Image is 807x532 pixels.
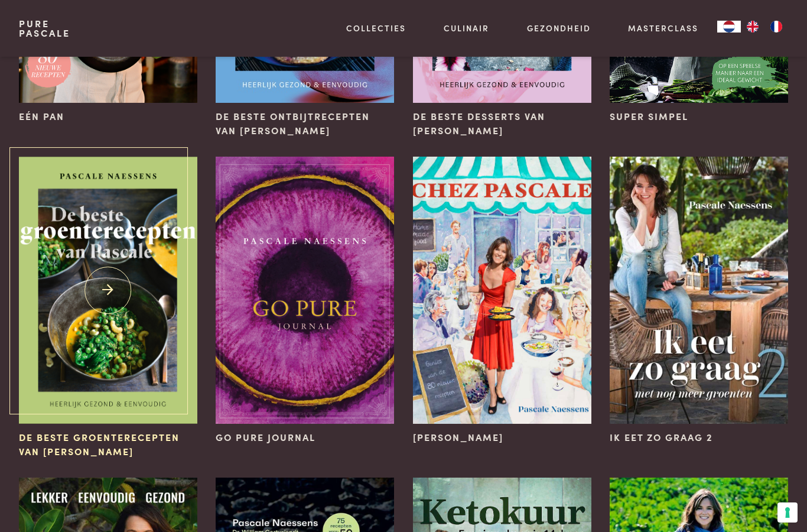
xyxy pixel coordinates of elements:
[610,157,788,445] a: Ik eet zo graag 2 Ik eet zo graag 2
[444,22,489,34] a: Culinair
[777,502,798,523] button: Uw voorkeuren voor toestemming voor trackingtechnologieën
[346,22,406,34] a: Collecties
[216,157,394,424] img: Go Pure Journal
[764,21,788,33] a: FR
[717,21,741,33] div: Language
[216,157,394,445] a: Go Pure Journal Go Pure Journal
[19,157,197,424] img: De beste groenterecepten van Pascale
[216,430,315,445] span: Go Pure Journal
[741,21,764,33] a: EN
[19,430,197,459] span: De beste groenterecepten van [PERSON_NAME]
[19,109,64,124] span: Eén pan
[19,19,70,38] a: PurePascale
[413,157,591,424] img: Chez Pascale
[717,21,741,33] a: NL
[413,430,503,445] span: [PERSON_NAME]
[610,157,788,424] img: Ik eet zo graag 2
[741,21,788,33] ul: Language list
[413,109,591,138] span: De beste desserts van [PERSON_NAME]
[610,109,688,124] span: Super Simpel
[216,109,394,138] span: De beste ontbijtrecepten van [PERSON_NAME]
[413,157,591,445] a: Chez Pascale [PERSON_NAME]
[628,22,698,34] a: Masterclass
[19,157,197,459] a: De beste groenterecepten van Pascale De beste groenterecepten van [PERSON_NAME]
[610,430,713,445] span: Ik eet zo graag 2
[717,21,788,33] aside: Language selected: Nederlands
[527,22,591,34] a: Gezondheid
